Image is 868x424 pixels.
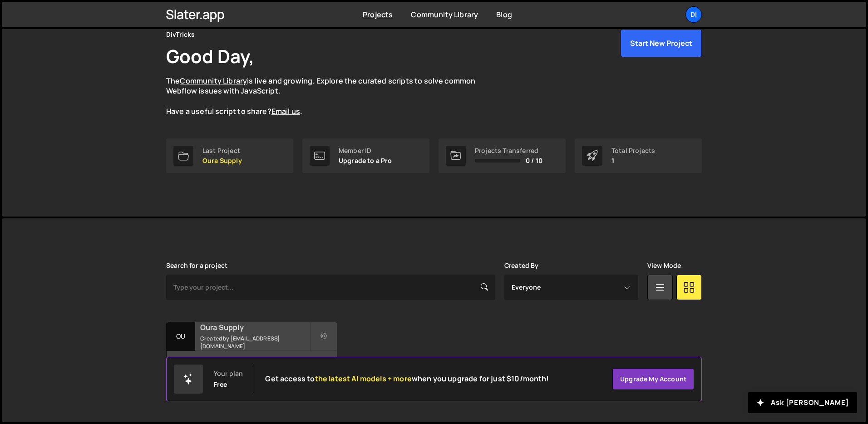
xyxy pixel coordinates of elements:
input: Type your project... [166,275,495,300]
label: View Mode [647,262,681,269]
div: Your plan [214,370,243,377]
p: Oura Supply [202,157,242,164]
a: Ou Oura Supply Created by [EMAIL_ADDRESS][DOMAIN_NAME] 75 pages, last updated by [DATE] [166,322,337,379]
div: Member ID [339,147,392,154]
a: Projects [363,10,393,20]
h2: Oura Supply [200,322,310,332]
a: Di [686,6,702,23]
div: DivTricks [166,29,195,40]
a: Community Library [411,10,478,20]
span: 0 / 10 [526,157,542,164]
small: Created by [EMAIL_ADDRESS][DOMAIN_NAME] [200,335,310,350]
a: Upgrade my account [612,368,694,390]
div: 75 pages, last updated by [DATE] [167,351,337,378]
div: Total Projects [612,147,655,154]
div: Projects Transferred [475,147,542,154]
p: Upgrade to a Pro [339,157,392,164]
label: Search for a project [166,262,227,269]
a: Blog [496,10,512,20]
div: Ou [167,322,195,351]
p: 1 [612,157,655,164]
h1: Good Day, [166,44,254,69]
a: Email us [271,106,300,116]
button: Ask [PERSON_NAME] [748,392,857,413]
div: Free [214,381,227,388]
a: Community Library [180,76,247,86]
p: The is live and growing. Explore the curated scripts to solve common Webflow issues with JavaScri... [166,76,493,117]
h2: Get access to when you upgrade for just $10/month! [265,375,549,383]
label: Created By [504,262,539,269]
button: Start New Project [621,29,702,57]
a: Last Project Oura Supply [166,138,293,173]
div: Last Project [202,147,242,154]
span: the latest AI models + more [315,374,412,384]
